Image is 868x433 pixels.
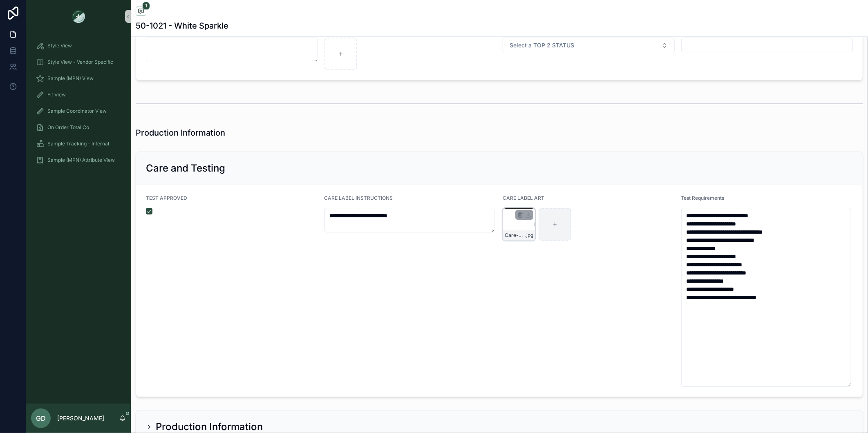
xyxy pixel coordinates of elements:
[47,42,72,49] span: Style View
[47,124,89,131] span: On Order Total Co
[136,127,225,138] h1: Production Information
[72,10,85,23] img: App logo
[136,7,146,17] button: 1
[31,38,126,53] a: Style View
[47,59,113,65] span: Style View - Vendor Specific
[31,104,126,118] a: Sample Coordinator View
[681,195,725,201] span: Test Requirements
[31,87,126,102] a: Fit View
[146,195,187,201] span: TEST APPROVED
[47,157,115,163] span: Sample (MPN) Attribute View
[47,141,109,147] span: Sample Tracking - Internal
[31,71,126,86] a: Sample (MPN) View
[47,75,94,82] span: Sample (MPN) View
[142,2,150,10] span: 1
[505,232,525,239] span: Care-Layout-for-Style-50-1021
[503,195,544,201] span: CARE LABEL ART
[146,162,225,175] h2: Care and Testing
[47,108,107,114] span: Sample Coordinator View
[31,153,126,167] a: Sample (MPN) Attribute View
[136,20,228,31] h1: 50-1021 - White Sparkle
[525,232,533,239] span: .jpg
[36,413,46,423] span: GD
[47,92,66,98] span: Fit View
[31,55,126,69] a: Style View - Vendor Specific
[57,414,104,422] p: [PERSON_NAME]
[26,33,131,404] div: scrollable content
[503,38,675,53] button: Select Button
[31,136,126,151] a: Sample Tracking - Internal
[31,120,126,135] a: On Order Total Co
[510,41,574,49] span: Select a TOP 2 STATUS
[324,195,393,201] span: CARE LABEL INSTRUCTIONS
